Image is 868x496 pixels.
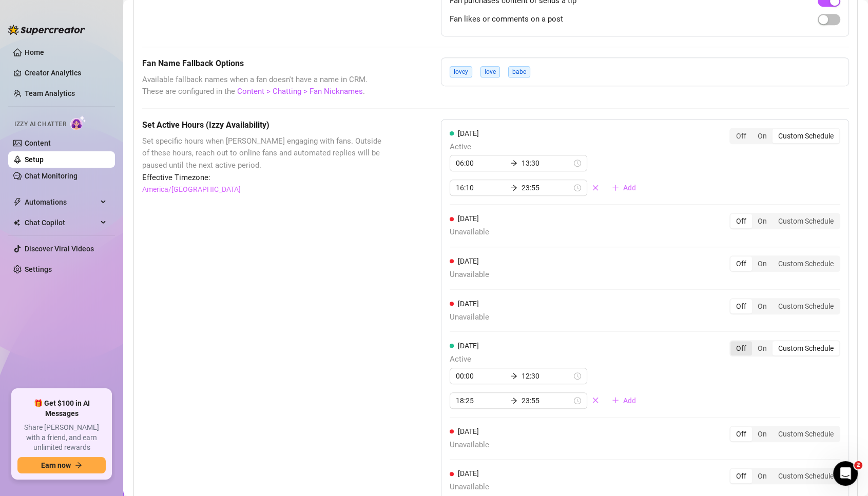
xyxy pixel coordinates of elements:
[604,392,644,409] button: Add
[729,128,840,144] div: segmented control
[752,341,773,355] div: On
[70,115,86,130] img: AI Chatter
[25,194,98,210] span: Automations
[752,129,773,143] div: On
[508,66,530,77] span: babe
[456,370,506,382] input: Start time
[25,89,75,97] a: Team Analytics
[41,461,71,469] span: Earn now
[752,469,773,483] div: On
[450,311,489,324] span: Unavailable
[75,462,82,469] span: arrow-right
[142,119,390,131] h5: Set Active Hours (Izzy Availability)
[142,57,390,70] h5: Fan Name Fallback Options
[510,184,517,191] span: arrow-right
[450,439,489,451] span: Unavailable
[752,214,773,228] div: On
[17,423,106,453] span: Share [PERSON_NAME] with a friend, and earn unlimited rewards
[730,299,752,313] div: Off
[833,461,858,486] iframe: Intercom live chat
[623,396,636,405] span: Add
[450,269,489,281] span: Unavailable
[456,182,506,193] input: Start time
[142,135,390,172] span: Set specific hours when [PERSON_NAME] engaging with fans. Outside of these hours, reach out to on...
[25,245,94,253] a: Discover Viral Videos
[612,184,619,191] span: plus
[25,48,44,56] a: Home
[752,299,773,313] div: On
[458,300,479,308] span: [DATE]
[752,256,773,271] div: On
[17,399,106,419] span: 🎁 Get $100 in AI Messages
[510,397,517,404] span: arrow-right
[17,457,106,473] button: Earn nowarrow-right
[450,141,644,153] span: Active
[773,214,839,228] div: Custom Schedule
[142,74,390,98] span: Available fallback names when a fan doesn't have a name in CRM. These are configured in the .
[623,184,636,192] span: Add
[25,65,107,81] a: Creator Analytics
[458,257,479,265] span: [DATE]
[729,298,840,314] div: segmented control
[25,139,51,147] a: Content
[730,341,752,355] div: Off
[522,157,572,169] input: End time
[604,180,644,196] button: Add
[730,214,752,228] div: Off
[729,255,840,272] div: segmented control
[25,155,44,164] a: Setup
[25,265,52,273] a: Settings
[450,226,489,239] span: Unavailable
[458,427,479,435] span: [DATE]
[480,66,500,77] span: love
[773,256,839,271] div: Custom Schedule
[592,396,599,404] span: close
[729,340,840,356] div: segmented control
[730,427,752,441] div: Off
[13,198,22,206] span: thunderbolt
[612,396,619,404] span: plus
[773,299,839,313] div: Custom Schedule
[456,395,506,406] input: Start time
[729,426,840,442] div: segmented control
[458,469,479,478] span: [DATE]
[730,256,752,271] div: Off
[14,120,66,129] span: Izzy AI Chatter
[729,468,840,484] div: segmented control
[522,395,572,406] input: End time
[510,372,517,380] span: arrow-right
[25,172,78,180] a: Chat Monitoring
[752,427,773,441] div: On
[142,184,241,195] a: America/[GEOGRAPHIC_DATA]
[8,25,85,35] img: logo-BBDzfeDw.svg
[458,342,479,350] span: [DATE]
[854,461,862,469] span: 2
[450,13,563,26] span: Fan likes or comments on a post
[25,214,98,231] span: Chat Copilot
[142,172,390,184] span: Effective Timezone:
[450,353,644,366] span: Active
[13,219,20,226] img: Chat Copilot
[729,213,840,229] div: segmented control
[592,184,599,191] span: close
[730,129,752,143] div: Off
[773,469,839,483] div: Custom Schedule
[773,427,839,441] div: Custom Schedule
[510,160,517,167] span: arrow-right
[773,341,839,355] div: Custom Schedule
[773,129,839,143] div: Custom Schedule
[450,66,472,77] span: lovey
[522,182,572,193] input: End time
[456,157,506,169] input: Start time
[450,481,489,493] span: Unavailable
[458,214,479,223] span: [DATE]
[522,370,572,382] input: End time
[730,469,752,483] div: Off
[237,87,363,96] a: Content > Chatting > Fan Nicknames
[458,129,479,137] span: [DATE]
